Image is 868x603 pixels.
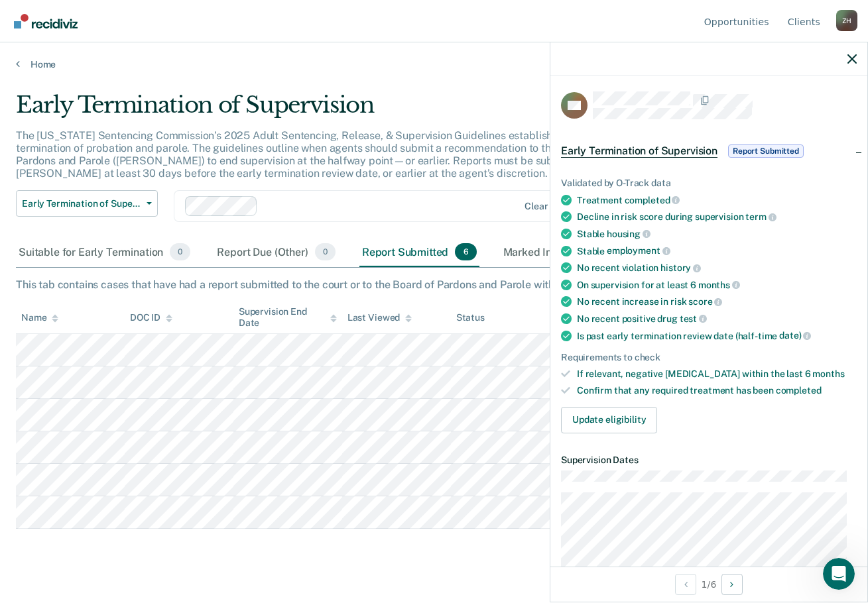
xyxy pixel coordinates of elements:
div: This tab contains cases that have had a report submitted to the court or to the Board of Pardons ... [16,278,852,291]
div: Requirements to check [561,352,857,363]
div: Confirm that any required treatment has been [577,385,857,396]
span: housing [607,229,651,239]
div: DOC ID [130,312,172,323]
span: date) [779,330,811,341]
span: Early Termination of Supervision [22,198,141,209]
button: Profile dropdown button [836,10,857,31]
div: Status [456,312,485,323]
span: months [698,280,740,290]
span: Early Termination of Supervision [561,144,717,158]
div: On supervision for at least 6 [577,279,857,291]
span: employment [607,245,670,256]
div: Decline in risk score during supervision [577,211,857,223]
div: Last Viewed [347,312,412,323]
span: completed [776,385,822,396]
dt: Supervision Dates [561,455,857,466]
div: Early Termination of Supervision [16,91,667,129]
span: history [660,262,701,273]
div: No recent increase in risk [577,296,857,307]
div: 1 / 6 [550,567,867,602]
div: If relevant, negative [MEDICAL_DATA] within the last 6 [577,368,857,380]
div: No recent positive drug [577,313,857,325]
button: Next Opportunity [721,574,743,595]
span: score [688,296,722,307]
div: Marked Ineligible [501,238,619,267]
div: Stable [577,228,857,240]
div: Report Due (Other) [214,238,338,267]
div: Name [21,312,58,323]
a: Home [16,58,852,70]
img: Recidiviz [14,14,78,28]
div: Early Termination of SupervisionReport Submitted [550,130,867,172]
span: test [680,313,707,324]
span: term [745,211,776,222]
div: Supervision End Date [239,306,337,329]
button: Update eligibility [561,407,657,433]
div: Report Submitted [359,238,479,267]
button: Previous Opportunity [675,574,696,595]
div: Stable [577,245,857,257]
span: 6 [455,243,476,260]
span: months [812,368,844,379]
div: Clear agents [525,201,581,212]
span: 0 [315,243,336,260]
span: completed [625,195,680,205]
div: Treatment [577,194,857,206]
div: Z H [836,10,857,31]
span: Report Submitted [728,144,804,158]
div: No recent violation [577,262,857,274]
span: 0 [170,243,190,260]
div: Is past early termination review date (half-time [577,330,857,342]
div: Suitable for Early Termination [16,238,193,267]
p: The [US_STATE] Sentencing Commission’s 2025 Adult Sentencing, Release, & Supervision Guidelines e... [16,129,656,180]
div: Validated by O-Track data [561,178,857,189]
iframe: Intercom live chat [823,558,855,590]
